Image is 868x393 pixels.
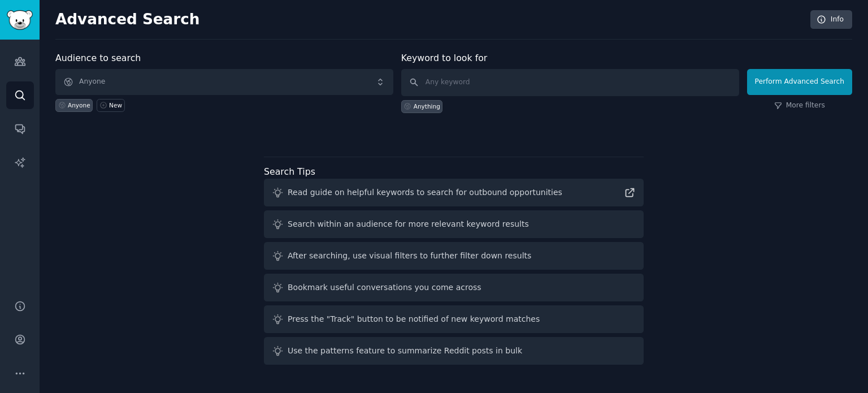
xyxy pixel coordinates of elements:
[55,11,804,29] h2: Advanced Search
[747,69,852,95] button: Perform Advanced Search
[401,53,488,63] label: Keyword to look for
[288,345,522,357] div: Use the patterns feature to summarize Reddit posts in bulk
[288,187,562,198] div: Read guide on helpful keywords to search for outbound opportunities
[414,102,440,110] div: Anything
[774,101,825,111] a: More filters
[810,10,852,29] a: Info
[55,53,141,63] label: Audience to search
[97,99,124,112] a: New
[264,166,315,177] label: Search Tips
[55,69,393,95] button: Anyone
[7,10,33,30] img: GummySearch logo
[68,101,90,109] div: Anyone
[288,250,531,262] div: After searching, use visual filters to further filter down results
[288,313,540,325] div: Press the "Track" button to be notified of new keyword matches
[109,101,122,109] div: New
[288,218,529,230] div: Search within an audience for more relevant keyword results
[288,282,481,293] div: Bookmark useful conversations you come across
[401,69,739,96] input: Any keyword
